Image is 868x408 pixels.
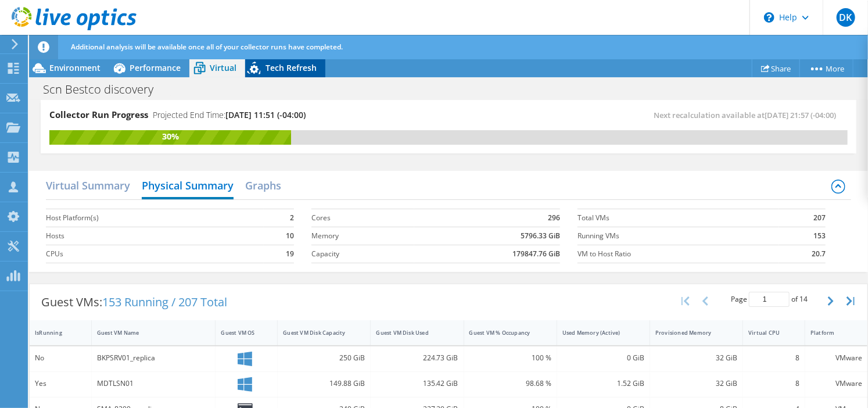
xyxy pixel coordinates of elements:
[764,12,774,23] svg: \n
[49,130,291,143] div: 30%
[512,248,560,260] b: 179847.76 GiB
[97,377,210,390] div: MDTLSN01
[731,292,808,307] span: Page of
[578,230,779,242] label: Running VMs
[311,212,414,224] label: Cores
[748,377,799,390] div: 8
[562,329,630,337] div: Used Memory (Active)
[283,329,351,337] div: Guest VM Disk Capacity
[286,248,294,260] b: 19
[311,248,414,260] label: Capacity
[283,377,365,390] div: 149.88 GiB
[810,352,862,364] div: VMware
[142,174,234,199] h2: Physical Summary
[71,42,343,52] span: Additional analysis will be available once all of your collector runs have completed.
[837,8,855,27] span: DK
[469,329,537,337] div: Guest VM % Occupancy
[286,230,294,242] b: 10
[812,248,826,260] b: 20.7
[311,230,414,242] label: Memory
[283,352,365,364] div: 250 GiB
[30,284,239,320] div: Guest VMs:
[469,377,551,390] div: 98.68 %
[35,329,72,337] div: IsRunning
[130,62,181,73] span: Performance
[578,212,779,224] label: Total VMs
[765,110,836,120] span: [DATE] 21:57 (-04:00)
[38,83,171,96] h1: Scn Bestco discovery
[748,352,799,364] div: 8
[266,62,317,73] span: Tech Refresh
[578,248,779,260] label: VM to Host Ratio
[97,352,210,364] div: BKPSRV01_replica
[221,329,258,337] div: Guest VM OS
[376,329,444,337] div: Guest VM Disk Used
[35,377,86,390] div: Yes
[210,62,236,73] span: Virtual
[813,212,826,224] b: 207
[35,352,86,364] div: No
[97,329,196,337] div: Guest VM Name
[562,352,644,364] div: 0 GiB
[290,212,294,224] b: 2
[46,248,264,260] label: CPUs
[376,377,458,390] div: 135.42 GiB
[548,212,560,224] b: 296
[469,352,551,364] div: 100 %
[46,230,264,242] label: Hosts
[562,377,644,390] div: 1.52 GiB
[245,174,281,197] h2: Graphs
[46,212,264,224] label: Host Platform(s)
[376,352,458,364] div: 224.73 GiB
[749,292,790,307] input: jump to page
[748,329,785,337] div: Virtual CPU
[655,352,737,364] div: 32 GiB
[810,329,848,337] div: Platform
[49,62,101,73] span: Environment
[813,230,826,242] b: 153
[799,59,853,77] a: More
[225,109,306,120] span: [DATE] 11:51 (-04:00)
[810,377,862,390] div: VMware
[102,294,227,310] span: 153 Running / 207 Total
[153,109,306,121] h4: Projected End Time:
[521,230,560,242] b: 5796.33 GiB
[655,377,737,390] div: 32 GiB
[799,294,808,304] span: 14
[654,110,842,120] span: Next recalculation available at
[752,59,800,77] a: Share
[46,174,130,197] h2: Virtual Summary
[655,329,723,337] div: Provisioned Memory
